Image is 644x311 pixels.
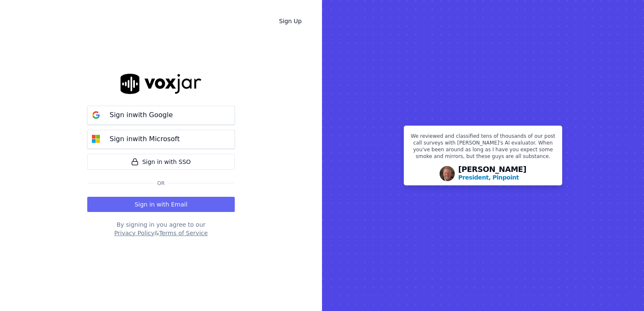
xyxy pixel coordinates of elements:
[159,229,207,237] button: Terms of Service
[88,107,105,123] img: google Sign in button
[458,166,526,182] div: [PERSON_NAME]
[87,154,235,170] a: Sign in with SSO
[154,180,168,187] span: Or
[87,106,235,125] button: Sign inwith Google
[440,166,455,181] img: Avatar
[110,134,180,144] p: Sign in with Microsoft
[87,197,235,212] button: Sign in with Email
[88,131,105,147] img: microsoft Sign in button
[458,173,519,182] p: President, Pinpoint
[272,13,309,29] a: Sign Up
[87,130,235,149] button: Sign inwith Microsoft
[121,74,201,94] img: logo
[114,229,154,237] button: Privacy Policy
[87,220,235,237] div: By signing in you agree to our &
[110,110,173,120] p: Sign in with Google
[409,133,557,163] p: We reviewed and classified tens of thousands of our post call surveys with [PERSON_NAME]'s AI eva...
